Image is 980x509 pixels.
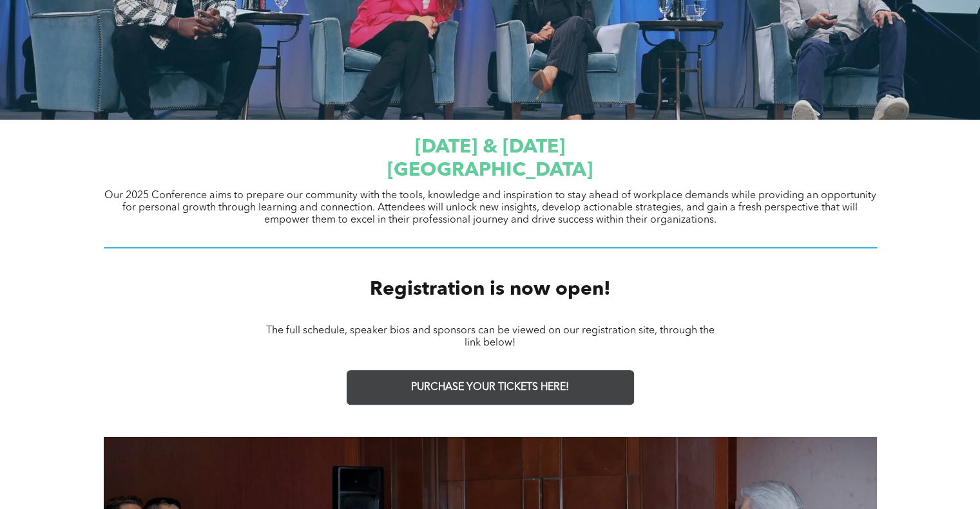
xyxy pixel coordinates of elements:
span: Our 2025 Conference aims to prepare our community with the tools, knowledge and inspiration to st... [104,190,876,225]
span: The full schedule, speaker bios and sponsors can be viewed on our registration site, through the ... [266,326,715,348]
span: [GEOGRAPHIC_DATA] [387,161,593,180]
span: Registration is now open! [370,280,611,299]
span: [DATE] & [DATE] [415,138,565,157]
span: PURCHASE YOUR TICKETS HERE! [411,382,569,394]
a: PURCHASE YOUR TICKETS HERE! [347,370,634,405]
